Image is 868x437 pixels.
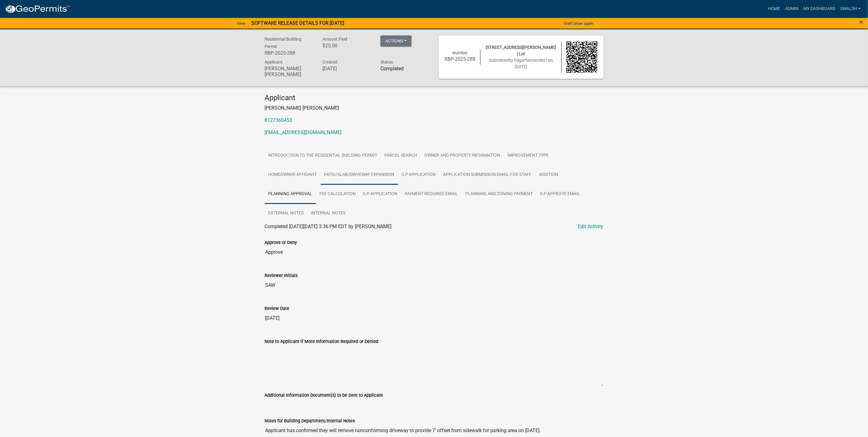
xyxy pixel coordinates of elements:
[380,60,393,64] span: Status
[445,56,476,62] h6: RBP-2025-288
[489,58,553,69] span: Submitted on [DATE]
[322,60,337,64] span: Created
[316,184,360,204] a: Fee Calculation
[265,393,383,398] label: Additional Information Document(s) to be Sent to Applicant
[562,18,596,28] button: Don't show again
[265,104,603,112] p: [PERSON_NAME] [PERSON_NAME]
[265,241,297,245] label: Approve or Deny
[265,37,302,49] span: Residential Building Permit
[535,165,562,185] a: Addition
[859,18,863,26] span: ×
[509,58,548,63] span: by Edgarhernandez1
[838,3,863,15] a: swalsh
[234,18,248,28] a: View
[440,165,535,185] a: Application Submission Email for Staff
[859,18,863,26] button: Close
[308,204,349,223] a: Internal Notes
[504,146,553,166] a: Improvement Type
[265,184,316,204] a: Planning Approval
[421,146,504,166] a: Owner and Property Information
[265,60,283,64] span: Applicant
[322,37,347,42] span: Amount Paid
[566,42,597,73] img: QR code
[251,20,344,26] strong: SOFTWARE RELEASE DETAILS FOR [DATE]
[265,146,381,166] a: Introduction to the Residential Building Permit
[452,50,468,55] span: Number
[380,66,404,71] strong: Completed
[321,165,398,185] a: Patio/Slab/Driveway Expansion
[265,66,314,77] h6: [PERSON_NAME] [PERSON_NAME]
[801,3,838,15] a: My Dashboard
[486,45,556,56] span: [STREET_ADDRESS][PERSON_NAME] | Lot
[265,204,308,223] a: External Notes
[265,117,292,123] a: 8127360453
[265,93,603,102] h4: Applicant
[401,184,462,204] a: Payment Required Email
[265,274,298,278] label: Reviewer Initials
[265,165,321,185] a: Homeowner Affidavit
[398,165,440,185] a: ILP Application
[322,66,371,71] h6: [DATE]
[265,224,392,229] span: Completed [DATE][DATE] 3:36 PM EDT by [PERSON_NAME]
[265,340,379,344] label: Note to Applicant if More Information Required or Denied
[265,419,355,423] label: Notes for Building Department/Internal Notes
[380,35,412,46] button: Actions
[462,184,537,204] a: Planning and Zoning Payment
[322,43,371,49] h6: $25.00
[578,223,603,230] a: Edit Activity
[265,129,342,135] a: [EMAIL_ADDRESS][DOMAIN_NAME]
[381,146,421,166] a: Parcel search
[783,3,801,15] a: Admin
[265,50,314,56] h6: RBP-2025-288
[265,307,290,311] label: Review Date
[765,3,783,15] a: Home
[360,184,401,204] a: ILP Application
[537,184,584,204] a: ILP Approve Email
